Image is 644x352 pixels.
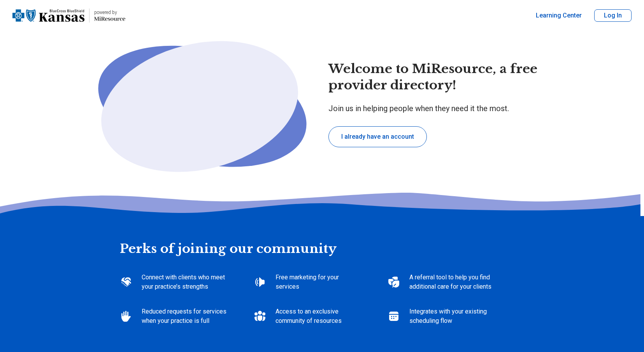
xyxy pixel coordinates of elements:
p: Join us in helping people when they need it the most. [328,103,559,114]
button: I already have an account [328,126,427,147]
h2: Perks of joining our community [120,216,525,257]
p: Connect with clients who meet your practice’s strengths [142,273,229,291]
h1: Welcome to MiResource, a free provider directory! [328,61,559,93]
p: Integrates with your existing scheduling flow [409,307,497,326]
a: Learning Center [536,11,582,20]
p: Free marketing for your services [275,273,363,291]
p: powered by [94,9,125,16]
p: Reduced requests for services when your practice is full [142,307,229,326]
button: Log In [594,9,632,22]
p: A referral tool to help you find additional care for your clients [409,273,497,291]
a: Home page [12,3,125,28]
p: Access to an exclusive community of resources [275,307,363,326]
